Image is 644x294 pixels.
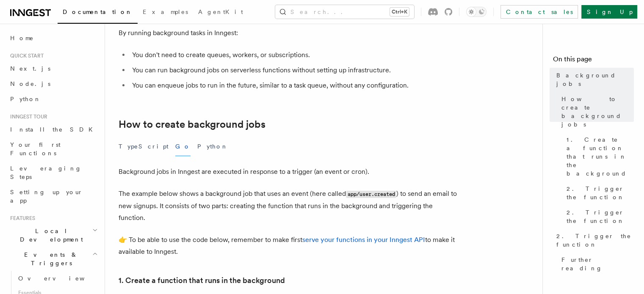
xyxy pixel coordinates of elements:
span: Your first Functions [10,141,61,157]
li: You can run background jobs on serverless functions without setting up infrastructure. [130,64,457,76]
span: Documentation [63,8,133,15]
button: Toggle dark mode [466,7,486,17]
span: Further reading [561,256,634,272]
a: Python [7,91,100,107]
button: TypeScript [119,137,169,156]
span: Install the SDK [10,126,98,133]
span: Overview [18,275,105,282]
span: Examples [143,8,188,15]
a: Your first Functions [7,137,100,161]
a: Background jobs [553,68,634,91]
a: Next.js [7,61,100,76]
span: Python [10,96,41,102]
p: 👉 To be able to use the code below, remember to make first to make it available to Inngest. [119,234,457,258]
span: Events & Triggers [7,250,92,267]
a: AgentKit [193,3,248,23]
a: Sign Up [581,5,637,19]
a: serve your functions in your Inngest API [302,236,425,244]
span: How to create background jobs [561,95,634,129]
span: 2. Trigger the function [567,208,634,225]
a: Install the SDK [7,122,100,137]
button: Search...Ctrl+K [275,5,414,19]
span: Next.js [10,65,50,72]
li: You don't need to create queues, workers, or subscriptions. [130,49,457,61]
span: 2. Trigger the function [556,232,634,249]
span: Background jobs [556,71,634,88]
button: Local Development [7,223,100,247]
button: Go [175,137,191,156]
a: Further reading [558,252,634,276]
a: 2. Trigger the function [563,181,634,205]
a: 1. Create a function that runs in the background [119,275,285,286]
a: Leveraging Steps [7,161,100,184]
span: Setting up your app [10,189,83,204]
h4: On this page [553,54,634,68]
a: How to create background jobs [558,91,634,132]
span: Home [10,34,34,42]
a: Overview [15,271,100,286]
p: The example below shows a background job that uses an event (here called ) to send an email to ne... [119,188,457,224]
p: By running background tasks in Inngest: [119,27,457,39]
a: Setting up your app [7,184,100,208]
a: Contact sales [500,5,578,19]
button: Python [197,137,228,156]
button: Events & Triggers [7,247,100,271]
span: Node.js [10,80,50,87]
span: Features [7,215,35,222]
a: 1. Create a function that runs in the background [563,132,634,181]
span: Inngest tour [7,113,47,120]
a: Home [7,30,100,46]
a: Examples [138,3,193,23]
span: 1. Create a function that runs in the background [567,135,634,178]
span: Quick start [7,52,44,59]
a: 2. Trigger the function [553,228,634,252]
span: 2. Trigger the function [567,184,634,201]
span: AgentKit [198,8,243,15]
p: Background jobs in Inngest are executed in response to a trigger (an event or cron). [119,166,457,178]
span: Leveraging Steps [10,165,82,180]
a: Node.js [7,76,100,91]
a: How to create background jobs [119,118,265,130]
kbd: Ctrl+K [390,8,409,16]
li: You can enqueue jobs to run in the future, similar to a task queue, without any configuration. [130,80,457,91]
a: Documentation [58,3,138,24]
code: app/user.created [346,191,396,198]
a: 2. Trigger the function [563,205,634,228]
span: Local Development [7,227,92,244]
